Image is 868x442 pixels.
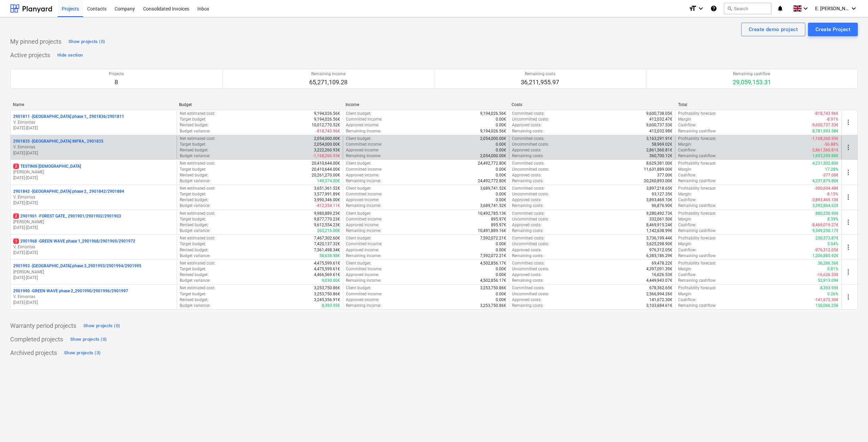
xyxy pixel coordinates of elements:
i: keyboard_arrow_down [850,4,858,13]
p: Margin : [678,216,692,222]
p: Client budget : [346,136,371,142]
p: Profitability forecast : [678,235,716,241]
p: Remaining income [309,71,348,77]
p: 3,651,361.52€ [314,186,340,191]
p: Committed income : [346,216,382,222]
div: 2901842 -[GEOGRAPHIC_DATA] phase 2_ 2901842/2901884V. Eimontas[DATE]-[DATE] [13,189,174,206]
p: Target budget : [180,191,206,197]
p: 3,897,218.65€ [646,186,672,191]
p: 265,216.00€ [317,228,340,234]
p: Remaining costs [521,71,559,77]
button: Create demo project [741,23,805,36]
button: Show projects (0) [67,36,107,47]
i: keyboard_arrow_down [802,4,810,13]
button: Hide section [56,50,84,61]
p: Cashflow : [678,222,696,228]
p: Committed income : [346,266,382,272]
div: 22901901 -FOREST GATE_ 2901901/2901902/2901903[PERSON_NAME][DATE]-[DATE] [13,213,174,231]
p: V. Eimontas [13,120,174,125]
p: 24,492,772.80€ [478,161,506,166]
p: 0.00€ [496,117,506,122]
p: Uncommitted costs : [512,266,549,272]
p: Approved income : [346,147,379,153]
p: Committed costs : [512,136,545,142]
p: 8,629,381.00€ [646,161,672,166]
p: 2901835 - [GEOGRAPHIC_DATA] INFRA_ 2901835 [13,139,103,144]
p: -3,893,469.10€ [811,197,839,203]
p: 3,990,346.00€ [314,197,340,203]
p: Budget variance : [180,178,210,184]
p: [DATE] - [DATE] [13,125,174,131]
p: 4,475,599.61€ [314,260,340,266]
p: 412,032.98€ [649,128,672,134]
p: Approved income : [346,122,379,128]
p: 9,194,026.56€ [314,111,340,117]
p: 230,573.87€ [815,235,839,241]
p: -377.00€ [822,172,839,178]
p: Remaining income : [346,128,381,134]
p: Budget variance : [180,128,210,134]
p: 2,861,560.81€ [646,147,672,153]
p: 11,631,889.00€ [644,167,672,172]
p: 20,410,644.00€ [312,161,340,166]
p: -976,312.05€ [814,247,839,253]
p: Cashflow : [678,197,696,203]
p: 0.00€ [496,191,506,197]
p: 96,876.90€ [652,203,672,209]
p: 377.00€ [657,172,672,178]
span: more_vert [844,218,852,226]
p: -1,168,260.93€ [811,136,839,142]
p: 9,612,554.23€ [314,222,340,228]
p: My pinned projects [10,38,61,46]
p: 7,592,072.21€ [480,253,506,259]
p: 1,206,885.92€ [812,253,839,259]
p: 8,469,915.24€ [646,222,672,228]
p: 0.00€ [496,167,506,172]
p: [PERSON_NAME] [13,169,174,175]
i: Knowledge base [710,4,717,13]
p: 3,577,991.89€ [314,191,340,197]
p: 7,420,137.32€ [314,241,340,247]
p: [DATE] - [DATE] [13,150,174,156]
span: search [727,6,732,11]
p: 9,980,889.23€ [314,211,340,216]
p: 9,600,738.05€ [646,111,672,117]
p: Cashflow : [678,247,696,253]
span: more_vert [844,268,852,276]
p: 2901990 - GREEN WAVE phase 2_2901990/2901996/2901997 [13,288,128,294]
span: 1 [13,238,19,244]
p: Net estimated cost : [180,211,215,216]
p: Client budget : [346,260,371,266]
span: more_vert [844,243,852,251]
p: 9,194,026.56€ [480,128,506,134]
i: keyboard_arrow_down [697,4,705,13]
p: 3.04% [827,241,839,247]
p: 2901842 - [GEOGRAPHIC_DATA] phase 2_ 2901842/2901884 [13,189,124,194]
p: 36,286.56€ [818,260,839,266]
p: Net estimated cost : [180,136,215,142]
p: 8.39% [827,216,839,222]
p: 0.00€ [496,172,506,178]
p: 3,736,199.44€ [646,235,672,241]
p: 976,312.05€ [649,247,672,253]
p: Margin : [678,266,692,272]
p: Approved costs : [512,222,541,228]
p: -818,743.96€ [814,111,839,117]
p: -8,469,019.27€ [811,222,839,228]
p: 58,638.98€ [319,253,340,259]
p: Remaining cashflow : [678,203,716,209]
p: 2901968 - GREEN WAVE phase 1_2901968/2901969/2901972 [13,238,135,244]
p: 10,492,785.13€ [478,211,506,216]
p: Margin : [678,117,692,122]
p: 9,280,492.73€ [646,211,672,216]
p: Committed income : [346,167,382,172]
p: 1,142,638.99€ [646,228,672,234]
p: Remaining cashflow : [678,178,716,184]
p: Remaining cashflow : [678,153,716,159]
p: 2901901 - FOREST GATE_ 2901901/2901902/2901903 [13,213,121,219]
div: 2TESTINIS [DEMOGRAPHIC_DATA][PERSON_NAME][DATE]-[DATE] [13,164,174,181]
p: 3,689,741.52€ [480,203,506,209]
p: Client budget : [346,111,371,117]
p: Remaining income : [346,153,381,159]
p: Remaining costs : [512,228,544,234]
